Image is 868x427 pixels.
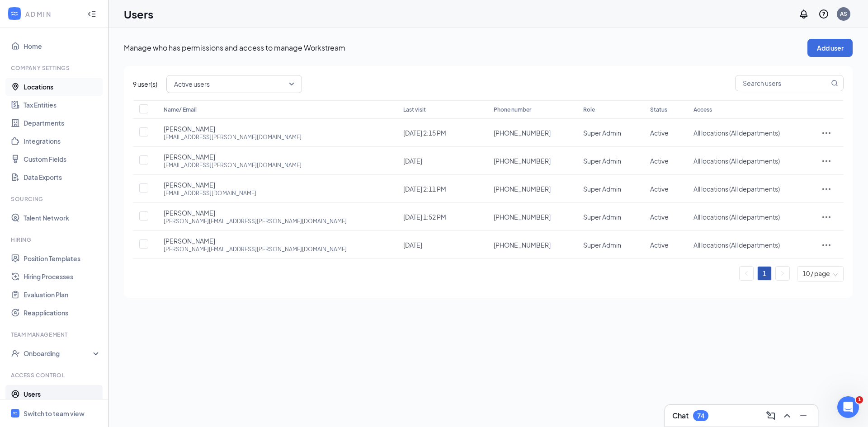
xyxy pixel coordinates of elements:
[650,241,669,249] span: Active
[24,409,85,418] div: Switch to team view
[10,9,19,18] svg: WorkstreamLogo
[780,408,794,423] button: ChevronUp
[693,241,780,249] span: All locations (All departments)
[124,6,153,22] h1: Users
[583,241,621,249] span: Super Admin
[798,9,809,19] svg: Notifications
[403,157,422,165] span: [DATE]
[24,349,93,358] div: Onboarding
[11,331,99,338] div: Team Management
[164,124,215,133] span: [PERSON_NAME]
[24,267,101,286] a: Hiring Processes
[840,10,847,18] div: AS
[24,96,101,114] a: Tax Entities
[87,9,96,19] svg: Collapse
[802,267,838,281] span: 10 / page
[24,78,101,96] a: Locations
[780,271,785,276] span: right
[24,168,101,186] a: Data Exports
[583,213,621,221] span: Super Admin
[776,267,789,280] button: right
[641,100,685,119] th: Status
[818,9,829,19] svg: QuestionInfo
[24,37,101,55] a: Home
[24,304,101,322] a: Reapplications
[164,189,256,197] div: [EMAIL_ADDRESS][DOMAIN_NAME]
[583,104,632,115] div: Role
[693,185,780,193] span: All locations (All departments)
[837,396,859,418] iframe: Intercom live chat
[693,129,780,137] span: All locations (All departments)
[821,183,832,194] svg: ActionsIcon
[494,184,551,193] span: [PHONE_NUMBER]
[164,208,215,217] span: [PERSON_NAME]
[164,217,347,225] div: [PERSON_NAME][EMAIL_ADDRESS][PERSON_NAME][DOMAIN_NAME]
[697,412,704,420] div: 74
[174,77,210,91] span: Active users
[133,79,157,89] span: 9 user(s)
[494,240,551,249] span: [PHONE_NUMBER]
[744,271,749,276] span: left
[24,385,101,403] a: Users
[24,249,101,267] a: Position Templates
[24,150,101,168] a: Custom Fields
[807,39,853,57] button: Add user
[831,80,838,87] svg: MagnifyingGlass
[797,267,843,281] div: Page Size
[12,410,18,416] svg: WorkstreamLogo
[494,128,551,137] span: [PHONE_NUMBER]
[736,75,829,91] input: Search users
[11,236,99,244] div: Hiring
[775,266,790,281] li: Next Page
[740,267,753,280] button: left
[11,349,20,358] svg: UserCheck
[583,129,621,137] span: Super Admin
[739,266,754,281] li: Previous Page
[403,104,476,115] div: Last visit
[164,161,302,169] div: [EMAIL_ADDRESS][PERSON_NAME][DOMAIN_NAME]
[164,133,302,141] div: [EMAIL_ADDRESS][PERSON_NAME][DOMAIN_NAME]
[821,127,832,138] svg: ActionsIcon
[494,212,551,221] span: [PHONE_NUMBER]
[485,100,574,119] th: Phone number
[403,185,446,193] span: [DATE] 2:11 PM
[796,408,811,423] button: Minimize
[11,371,99,379] div: Access control
[403,129,446,137] span: [DATE] 2:15 PM
[24,132,101,150] a: Integrations
[650,185,669,193] span: Active
[11,195,99,203] div: Sourcing
[164,245,347,253] div: [PERSON_NAME][EMAIL_ADDRESS][PERSON_NAME][DOMAIN_NAME]
[24,286,101,304] a: Evaluation Plan
[758,267,771,280] a: 1
[24,209,101,227] a: Talent Network
[403,241,422,249] span: [DATE]
[583,185,621,193] span: Super Admin
[25,9,79,19] div: ADMIN
[164,104,385,115] div: Name/ Email
[403,213,446,221] span: [DATE] 1:52 PM
[164,180,215,189] span: [PERSON_NAME]
[583,157,621,165] span: Super Admin
[757,266,772,281] li: 1
[765,410,776,421] svg: ComposeMessage
[693,157,780,165] span: All locations (All departments)
[650,213,669,221] span: Active
[684,100,809,119] th: Access
[821,211,832,222] svg: ActionsIcon
[693,213,780,221] span: All locations (All departments)
[798,410,809,421] svg: Minimize
[672,411,689,421] h3: Chat
[164,236,215,245] span: [PERSON_NAME]
[164,152,215,161] span: [PERSON_NAME]
[24,114,101,132] a: Departments
[764,408,778,423] button: ComposeMessage
[821,239,832,250] svg: ActionsIcon
[494,156,551,165] span: [PHONE_NUMBER]
[11,64,99,72] div: Company Settings
[650,157,669,165] span: Active
[782,410,793,421] svg: ChevronUp
[856,396,863,404] span: 1
[650,129,669,137] span: Active
[821,155,832,166] svg: ActionsIcon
